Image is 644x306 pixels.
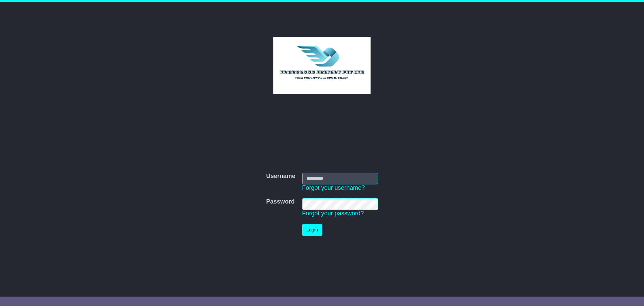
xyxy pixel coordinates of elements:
[302,224,322,236] button: Login
[266,173,295,180] label: Username
[266,198,294,206] label: Password
[273,37,371,94] img: Thorogood Freight Pty Ltd
[302,184,365,191] a: Forgot your username?
[302,210,364,217] a: Forgot your password?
